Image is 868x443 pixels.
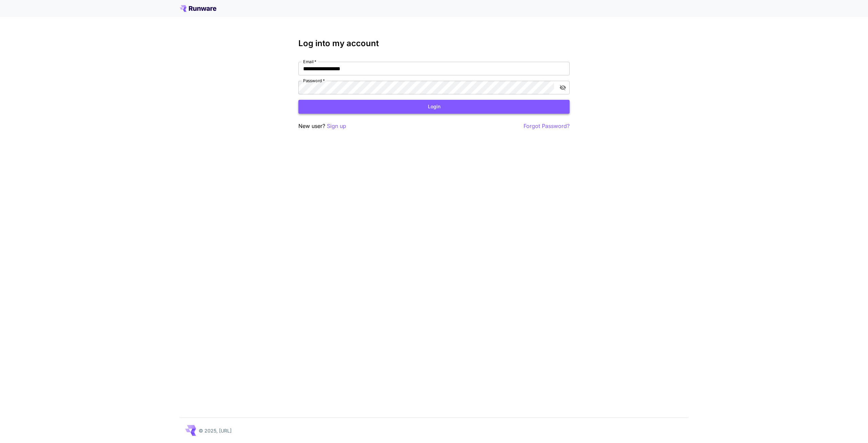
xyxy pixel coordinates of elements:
label: Email [303,59,316,64]
h3: Log into my account [298,39,570,48]
p: © 2025, [URL] [199,427,232,434]
label: Password [303,78,325,84]
button: Sign up [327,122,346,130]
p: New user? [298,122,346,130]
button: Forgot Password? [524,122,570,130]
button: toggle password visibility [557,81,569,94]
button: Login [298,100,570,114]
